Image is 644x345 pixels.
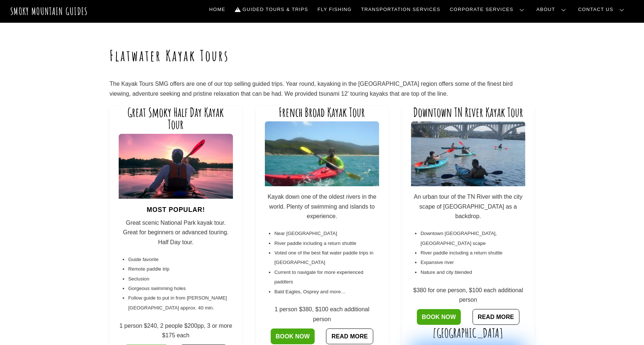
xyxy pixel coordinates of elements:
a: Fly Fishing [315,2,355,17]
img: Sea_Kayaking_Wilsons_Promontory-min [265,121,379,186]
a: [GEOGRAPHIC_DATA] [433,325,504,341]
a: French Broad Kayak Tour [279,104,365,120]
img: IMG_0837 [411,121,525,186]
a: BOOK NOW [271,329,315,344]
li: Current to navigate for more experienced paddlers [274,268,379,287]
li: Follow guide to put in from [PERSON_NAME][GEOGRAPHIC_DATA] approx. 40 min. [128,293,233,313]
a: Guided Tours & Trips [232,2,311,17]
a: READ MORE [473,309,519,325]
li: Gorgeous swimming holes [128,284,233,293]
p: An urban tour of the TN River with the city scape of [GEOGRAPHIC_DATA] as a backdrop. [411,192,525,221]
p: 1 person $380, $100 each additional person [265,305,379,324]
li: Seclusion [128,274,233,284]
h1: Flatwater Kayak Tours [110,47,534,65]
li: River paddle including a return shuttle [274,239,379,248]
a: Smoky Mountain Guides [10,5,88,17]
a: Home [206,2,228,17]
img: kayaking-1149886_1920-min [119,134,233,199]
a: BOOK NOW [417,309,461,325]
p: Kayak down one of the oldest rivers in the world. Plenty of swimming and islands to experience. [265,192,379,221]
li: Remote paddle trip [128,264,233,274]
a: Corporate Services [447,2,530,17]
p: Great scenic National Park kayak tour. Great for beginners or advanced touring. Half Day tour. [119,218,233,247]
p: The Kayak Tours SMG offers are one of our top selling guided trips. Year round, kayaking in the [... [110,79,534,99]
a: Great Smoky Half Day Kayak Tour [127,104,224,132]
li: Nature and city blended [421,268,525,277]
a: Downtown TN River Kayak Tour [413,104,523,120]
a: READ MORE [326,329,373,344]
a: Contact Us [575,2,630,17]
li: Downtown [GEOGRAPHIC_DATA], [GEOGRAPHIC_DATA] scape [421,229,525,248]
a: Transportation Services [358,2,443,17]
p: $380 for one person, $100 each additional person [411,286,525,305]
p: 1 person $240, 2 people $200pp, 3 or more $175 each [119,321,233,341]
li: River paddle including a return shuttle [421,248,525,258]
li: Bald Eagles, Osprey and more… [274,287,379,297]
li: Expansive river [421,258,525,267]
li: Guide favorite [128,255,233,264]
li: Near [GEOGRAPHIC_DATA] [274,229,379,238]
h4: Most Popular! [119,205,233,215]
li: Voted one of the best flat water paddle trips in [GEOGRAPHIC_DATA] [274,248,379,268]
a: About [534,2,572,17]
